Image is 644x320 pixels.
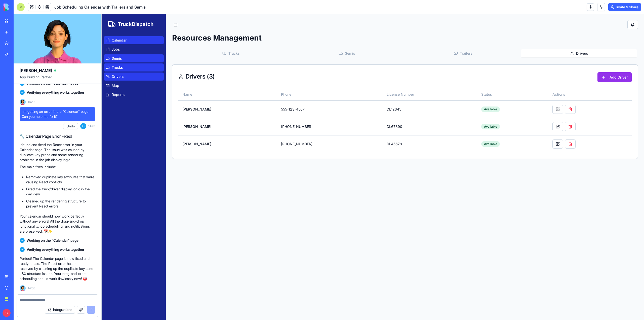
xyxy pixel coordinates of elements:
[27,90,84,95] span: Verifying everything works together
[376,74,447,86] th: Status
[26,187,95,197] li: Fixed the truck/driver display logic in the day view
[243,37,254,42] span: Semis
[175,86,281,104] td: 555-123-4567
[447,74,530,86] th: Actions
[80,123,86,129] span: G
[45,306,75,314] button: Integrations
[20,133,95,139] h2: 🔧 Calendar Page Error Fixed!
[20,164,95,169] p: The main fixes include:
[27,238,78,243] span: Working on the "Calendar" page
[10,69,18,74] span: Map
[10,51,21,56] span: Trucks
[175,104,281,121] td: [PHONE_NUMBER]
[10,42,20,47] span: Semis
[2,67,62,76] a: Map
[2,49,62,57] a: Trucks
[380,127,398,133] div: Available
[77,86,175,104] td: [PERSON_NAME]
[474,37,487,42] span: Drivers
[3,309,11,317] span: G
[281,74,376,86] th: License Number
[20,142,95,162] p: I found and fixed the React error in your Calendar page! The issue was caused by duplicate key pr...
[54,4,146,10] span: Job Scheduling Calendar with Trailers and Semis
[28,100,34,104] span: 11:29
[20,214,95,234] p: Your calendar should now work perfectly without any errors! All the drag-and-drop functionality, ...
[26,199,95,209] li: Cleaned up the rendering structure to prevent React errors
[2,31,62,39] a: Jobs
[20,75,95,84] span: App Building Partner
[77,74,175,86] th: Name
[4,4,35,11] img: logo
[10,33,18,38] span: Jobs
[10,24,25,29] span: Calendar
[77,59,113,65] div: Drivers ( 3 )
[496,58,530,68] button: Add Driver
[175,74,281,86] th: Phone
[20,256,95,281] p: Perfect! The Calendar page is now fixed and ready to use. The React error has been resolved by cl...
[70,19,536,28] h1: Resources Management
[2,58,62,66] a: Drivers
[22,109,93,119] span: I'm getting an error in the "Calendar" page. Can you help me fix it?
[27,247,84,252] span: Verifying everything works together
[20,99,26,105] img: Ella_00000_wcx2te.png
[88,124,95,128] span: 14:31
[2,22,62,30] a: Calendar
[2,77,62,85] a: Reports
[281,104,376,121] td: DL67890
[281,121,376,138] td: DL45678
[77,121,175,138] td: [PERSON_NAME]
[20,67,52,74] span: [PERSON_NAME]
[380,110,398,115] div: Available
[28,286,35,290] span: 14:33
[63,123,78,129] button: Undo
[77,104,175,121] td: [PERSON_NAME]
[2,40,62,48] a: Semis
[26,174,95,185] li: Removed duplicate key attributes that were causing React conflicts
[281,86,376,104] td: DL12345
[380,92,398,98] div: Available
[127,37,138,42] span: Trucks
[10,78,23,83] span: Reports
[10,60,22,65] span: Drivers
[358,37,371,42] span: Trailers
[16,7,52,14] h1: TruckDispatch
[20,285,26,291] img: Ella_00000_wcx2te.png
[175,121,281,138] td: [PHONE_NUMBER]
[608,3,641,11] button: Invite & Share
